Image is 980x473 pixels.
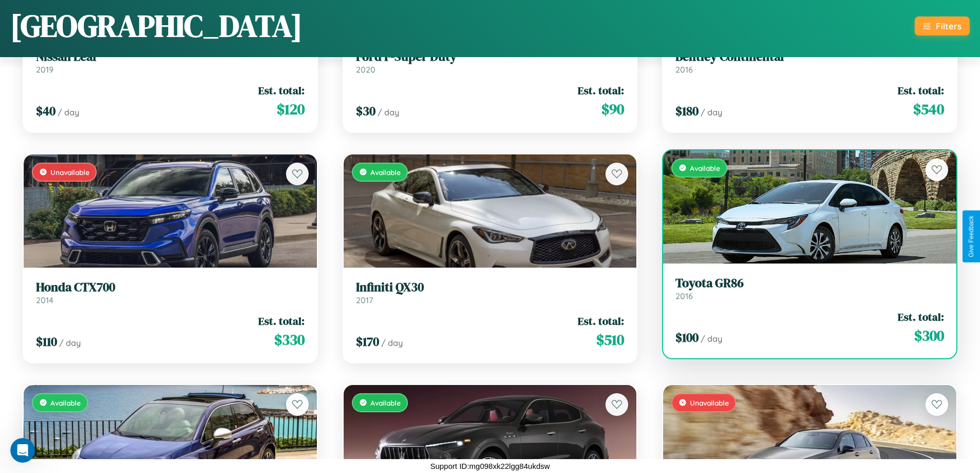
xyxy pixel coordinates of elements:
span: / day [58,107,79,117]
span: Est. total: [898,83,944,98]
span: 2017 [356,295,373,305]
span: Est. total: [258,313,305,328]
span: Est. total: [898,309,944,324]
span: $ 30 [356,102,376,119]
span: 2016 [675,291,693,301]
span: $ 510 [596,329,624,350]
a: Infiniti QX302017 [356,280,625,305]
span: Available [370,168,401,177]
span: $ 540 [913,99,944,119]
span: / day [59,338,81,348]
iframe: Intercom live chat [10,438,35,463]
h3: Ford F-Super Duty [356,49,625,64]
span: / day [701,334,722,344]
span: Unavailable [690,398,729,407]
h3: Honda CTX700 [36,280,305,295]
span: $ 90 [601,99,624,119]
span: / day [378,107,399,117]
span: $ 120 [277,99,305,119]
div: Filters [936,21,961,31]
span: Available [690,164,720,172]
span: $ 170 [356,333,379,350]
span: 2016 [675,64,693,75]
span: $ 180 [675,102,699,119]
h1: [GEOGRAPHIC_DATA] [10,5,302,47]
span: Est. total: [258,83,305,98]
span: $ 40 [36,102,56,119]
span: Est. total: [578,83,624,98]
h3: Infiniti QX30 [356,280,625,295]
a: Toyota GR862016 [675,276,944,301]
h3: Toyota GR86 [675,276,944,291]
span: Unavailable [50,168,90,177]
h3: Bentley Continental [675,49,944,64]
a: Honda CTX7002014 [36,280,305,305]
span: 2019 [36,64,54,75]
span: Est. total: [578,313,624,328]
span: $ 100 [675,329,699,346]
span: 2020 [356,64,376,75]
span: $ 300 [914,325,944,346]
p: Support ID: mg098xk22lgg84ukdsw [430,459,550,473]
span: 2014 [36,295,54,305]
button: Filters [915,16,970,36]
h3: Nissan Leaf [36,49,305,64]
span: $ 110 [36,333,57,350]
span: $ 330 [274,329,305,350]
div: Give Feedback [968,216,975,257]
a: Ford F-Super Duty2020 [356,49,625,75]
a: Bentley Continental2016 [675,49,944,75]
a: Nissan Leaf2019 [36,49,305,75]
span: Available [370,398,401,407]
span: Available [50,398,81,407]
span: / day [381,338,403,348]
span: / day [701,107,722,117]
